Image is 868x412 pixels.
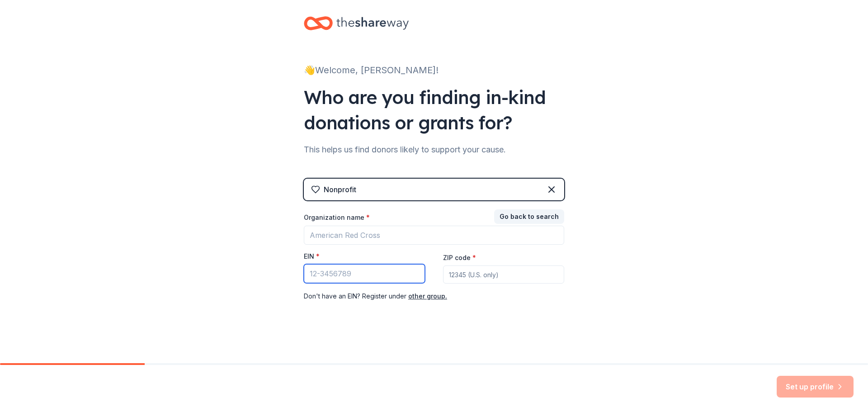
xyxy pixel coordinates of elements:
input: 12-3456789 [304,264,425,283]
label: ZIP code [443,253,476,262]
label: Organization name [304,213,370,222]
input: American Red Cross [304,226,564,245]
div: Who are you finding in-kind donations or grants for? [304,85,564,135]
div: 👋 Welcome, [PERSON_NAME]! [304,63,564,77]
button: other group. [408,291,447,302]
div: This helps us find donors likely to support your cause. [304,142,564,157]
button: Go back to search [494,209,564,224]
label: EIN [304,252,320,261]
input: 12345 (U.S. only) [443,265,564,284]
div: Don ' t have an EIN? Register under [304,291,564,302]
div: Nonprofit [324,184,356,195]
